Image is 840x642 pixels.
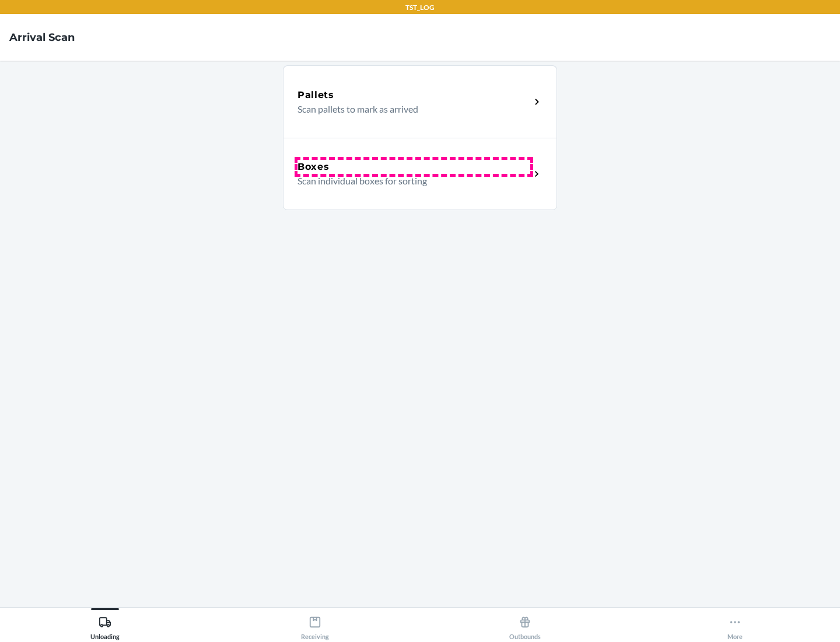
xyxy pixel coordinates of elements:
[283,65,557,138] a: PalletsScan pallets to mark as arrived
[297,174,521,188] p: Scan individual boxes for sorting
[297,160,330,174] h5: Boxes
[90,611,120,640] div: Unloading
[283,138,557,210] a: BoxesScan individual boxes for sorting
[210,608,420,640] button: Receiving
[420,608,630,640] button: Outbounds
[405,2,435,13] p: TST_LOG
[727,611,743,640] div: More
[630,608,840,640] button: More
[509,611,541,640] div: Outbounds
[297,102,521,116] p: Scan pallets to mark as arrived
[9,30,75,45] h4: Arrival Scan
[297,88,334,102] h5: Pallets
[301,611,329,640] div: Receiving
